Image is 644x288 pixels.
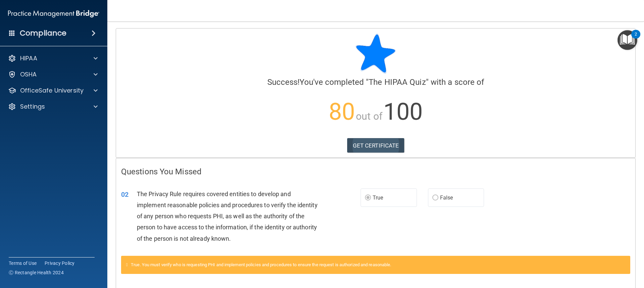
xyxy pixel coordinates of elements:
img: PMB logo [8,7,99,20]
p: HIPAA [20,54,37,62]
input: True [365,195,371,200]
span: out of [356,110,382,122]
a: Privacy Policy [45,260,75,267]
button: Open Resource Center, 2 new notifications [618,30,637,50]
span: The HIPAA Quiz [369,77,426,87]
span: 80 [329,98,355,125]
span: The Privacy Rule requires covered entities to develop and implement reasonable policies and proce... [137,190,318,242]
span: True. You must verify who is requesting PHI and implement policies and procedures to ensure the r... [131,262,391,267]
img: blue-star-rounded.9d042014.png [356,34,396,74]
span: 100 [383,98,423,125]
span: Ⓒ Rectangle Health 2024 [9,269,64,276]
div: 2 [635,34,637,43]
span: True [373,194,383,201]
iframe: Drift Widget Chat Controller [610,242,636,267]
p: Settings [20,103,45,111]
a: GET CERTIFICATE [347,138,405,153]
span: Success! [267,77,300,87]
p: OSHA [20,70,37,78]
a: Terms of Use [9,260,37,267]
span: False [440,194,453,201]
h4: You've completed " " with a score of [121,78,630,87]
p: OfficeSafe University [20,87,84,95]
a: Settings [8,103,98,111]
h4: Questions You Missed [121,167,630,176]
a: OSHA [8,70,98,78]
h4: Compliance [20,28,66,38]
span: 02 [121,190,128,198]
a: OfficeSafe University [8,87,98,95]
a: HIPAA [8,54,98,62]
input: False [432,195,438,200]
